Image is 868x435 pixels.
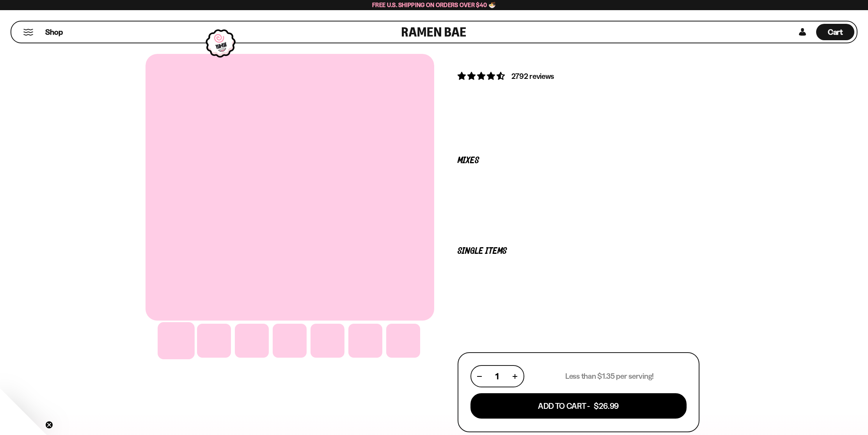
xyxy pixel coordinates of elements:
span: 4.68 stars [458,71,506,81]
span: Shop [45,27,63,37]
span: Free U.S. Shipping on Orders over $40 🍜 [372,1,496,9]
span: 1 [495,371,499,381]
p: Mixes [458,157,699,164]
button: Add To Cart - $26.99 [470,393,687,419]
a: Cart [816,21,854,43]
button: Close teaser [45,421,53,429]
button: Mobile Menu Trigger [23,29,34,36]
p: Single Items [458,248,699,255]
p: Less than $1.35 per serving! [565,371,654,381]
span: 2792 reviews [511,71,554,81]
span: Cart [828,27,843,37]
a: Shop [45,24,63,40]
